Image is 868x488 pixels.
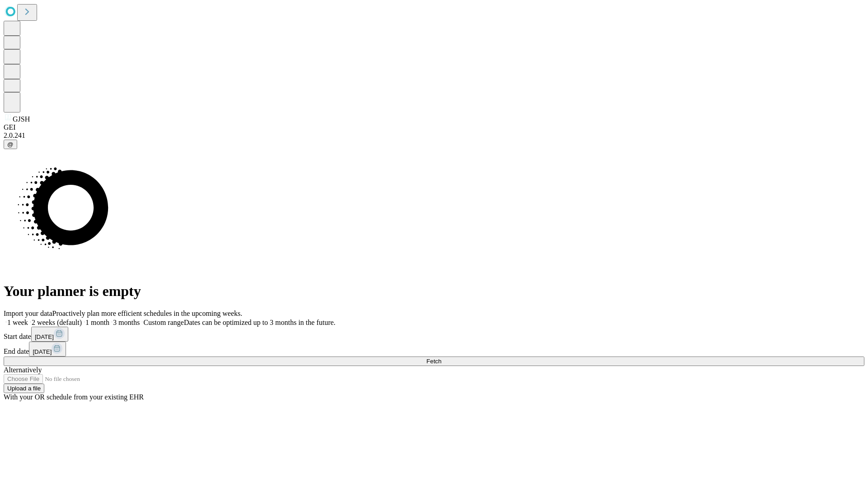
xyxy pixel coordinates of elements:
span: [DATE] [35,333,54,340]
span: 1 month [85,319,109,326]
div: 2.0.241 [4,131,864,140]
span: Proactively plan more efficient schedules in the upcoming weeks. [52,310,242,317]
button: Upload a file [4,384,44,393]
span: With your OR schedule from your existing EHR [4,393,144,401]
button: @ [4,140,17,149]
span: @ [7,141,14,148]
span: 1 week [7,319,28,326]
span: Alternatively [4,366,42,374]
span: 3 months [113,319,140,326]
span: GJSH [13,115,30,123]
span: Import your data [4,310,52,317]
span: Dates can be optimized up to 3 months in the future. [184,319,335,326]
span: 2 weeks (default) [32,319,82,326]
button: [DATE] [29,342,66,357]
div: Start date [4,327,864,342]
h1: Your planner is empty [4,283,864,300]
button: Fetch [4,357,864,366]
div: End date [4,342,864,357]
span: Custom range [143,319,184,326]
button: [DATE] [31,327,68,342]
span: Fetch [426,358,441,365]
div: GEI [4,123,864,131]
span: [DATE] [33,348,52,355]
